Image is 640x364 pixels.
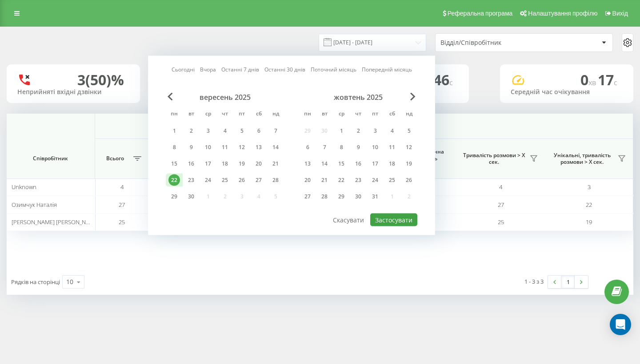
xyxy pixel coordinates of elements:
span: 27 [498,201,504,209]
div: ср 3 вер 2025 р. [200,124,216,138]
span: Унікальні, тривалість розмови > Х сек. [549,152,615,166]
div: ср 17 вер 2025 р. [200,157,216,170]
div: пт 19 вер 2025 р. [233,157,250,170]
div: вт 9 вер 2025 р. [183,141,200,154]
div: пн 13 жовт 2025 р. [299,157,316,170]
div: пн 29 вер 2025 р. [166,190,183,203]
span: Рядків на сторінці [11,278,60,286]
div: 29 [336,191,347,202]
a: Сьогодні [172,65,195,74]
abbr: субота [385,108,399,121]
div: чт 9 жовт 2025 р. [350,141,367,154]
div: нд 21 вер 2025 р. [267,157,284,170]
abbr: субота [252,108,265,121]
button: Застосувати [370,214,417,226]
div: Відділ/Співробітник [440,39,547,47]
div: 22 [168,174,180,186]
div: 6 [253,125,264,137]
div: пн 15 вер 2025 р. [166,157,183,170]
div: 30 [185,191,197,202]
div: нд 7 вер 2025 р. [267,124,284,138]
div: 11 [219,142,231,153]
div: 8 [168,142,180,153]
span: 46 [433,70,453,89]
a: Попередній місяць [362,65,412,74]
div: пт 17 жовт 2025 р. [367,157,384,170]
span: Всього [100,155,131,162]
div: пт 10 жовт 2025 р. [367,141,384,154]
abbr: середа [201,108,215,121]
div: сб 18 жовт 2025 р. [384,157,400,170]
div: вт 7 жовт 2025 р. [316,141,333,154]
div: 13 [302,158,313,170]
div: 25 [219,174,231,186]
div: нд 26 жовт 2025 р. [400,174,417,187]
div: 29 [168,191,180,202]
div: вт 14 жовт 2025 р. [316,157,333,170]
div: 19 [236,158,248,170]
abbr: понеділок [301,108,314,121]
div: чт 2 жовт 2025 р. [350,124,367,138]
div: 5 [403,125,415,137]
div: 21 [319,174,330,186]
div: сб 27 вер 2025 р. [250,174,267,187]
div: 25 [386,174,398,186]
div: 14 [319,158,330,170]
div: нд 12 жовт 2025 р. [400,141,417,154]
div: 18 [386,158,398,170]
div: 2 [185,125,197,137]
div: пн 22 вер 2025 р. [166,174,183,187]
div: вт 30 вер 2025 р. [183,190,200,203]
div: 11 [386,142,398,153]
div: 21 [270,158,281,170]
span: Previous Month [168,93,173,101]
div: 26 [236,174,248,186]
div: жовтень 2025 [299,93,417,102]
abbr: середа [335,108,348,121]
div: вт 2 вер 2025 р. [183,124,200,138]
span: 4 [120,183,124,191]
div: 17 [369,158,381,170]
span: 3 [588,183,591,191]
span: Тривалість розмови > Х сек. [461,152,527,166]
div: пн 6 жовт 2025 р. [299,141,316,154]
div: 4 [386,125,398,137]
div: 5 [236,125,248,137]
div: 1 [336,125,347,137]
div: пн 27 жовт 2025 р. [299,190,316,203]
abbr: п’ятниця [235,108,248,121]
div: 8 [336,142,347,153]
span: Співробітник [15,155,86,162]
abbr: четвер [218,108,232,121]
div: 1 [168,125,180,137]
span: Всі дзвінки [126,123,602,130]
div: 10 [202,142,214,153]
div: пт 3 жовт 2025 р. [367,124,384,138]
div: 24 [369,174,381,186]
a: Вчора [200,65,216,74]
div: сб 25 жовт 2025 р. [384,174,400,187]
span: Вихід [612,10,628,17]
div: сб 4 жовт 2025 р. [384,124,400,138]
div: нд 19 жовт 2025 р. [400,157,417,170]
div: 10 [369,142,381,153]
span: 27 [119,201,125,209]
div: 27 [253,174,264,186]
div: 17 [202,158,214,170]
span: 25 [119,218,125,226]
div: 9 [185,142,197,153]
div: чт 25 вер 2025 р. [216,174,233,187]
div: сб 20 вер 2025 р. [250,157,267,170]
span: c [614,78,617,87]
div: 1 - 3 з 3 [524,277,544,286]
div: 23 [352,174,364,186]
div: ср 15 жовт 2025 р. [333,157,350,170]
abbr: четвер [352,108,365,121]
div: 20 [253,158,264,170]
div: нд 14 вер 2025 р. [267,141,284,154]
span: 25 [498,218,504,226]
div: 2 [352,125,364,137]
div: 14 [270,142,281,153]
div: сб 11 жовт 2025 р. [384,141,400,154]
button: Скасувати [328,214,369,226]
